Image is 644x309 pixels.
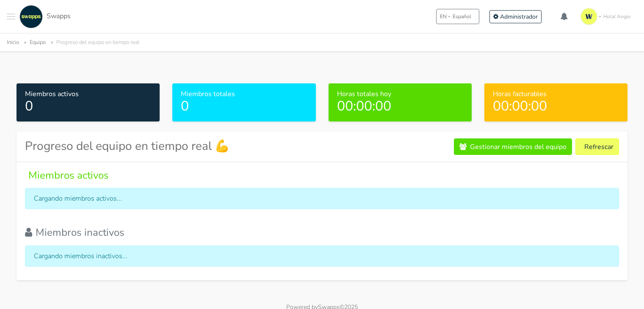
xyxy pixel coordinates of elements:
span: Swapps [47,11,71,21]
h3: Progreso del equipo en tiempo real 💪 [25,139,229,154]
h4: Miembros inactivos [25,226,619,239]
h6: Miembros activos [25,90,151,98]
div: Cargando miembros inactivos... [25,246,619,267]
h6: Horas totales hoy [337,90,463,98]
a: Swapps [17,5,71,28]
button: Refrescar [575,138,619,155]
button: Toggle navigation menu [7,5,15,28]
a: Inicio [7,39,19,46]
h2: 00:00:00 [337,98,463,114]
h2: 0 [181,98,307,114]
img: isotipo-3-3e143c57.png [580,8,597,25]
a: Equipo [30,39,46,46]
li: Progreso del equipo en tiempo real [47,38,140,47]
h6: Miembros totales [181,90,307,98]
h4: Miembros activos [25,169,619,182]
div: Cargando miembros activos... [25,188,619,209]
span: Administrador [500,13,538,21]
h2: 0 [25,98,151,114]
a: Administrador [489,10,542,23]
span: Hola! Angie [603,13,630,20]
h2: 00:00:00 [493,98,619,114]
a: Hola! Angie [577,5,637,28]
img: swapps-linkedin-v2.jpg [19,5,43,28]
h6: Horas facturables [493,90,619,98]
button: ENEspañol [436,9,479,24]
span: Español [453,13,471,20]
a: Gestionar miembros del equipo [454,138,572,155]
